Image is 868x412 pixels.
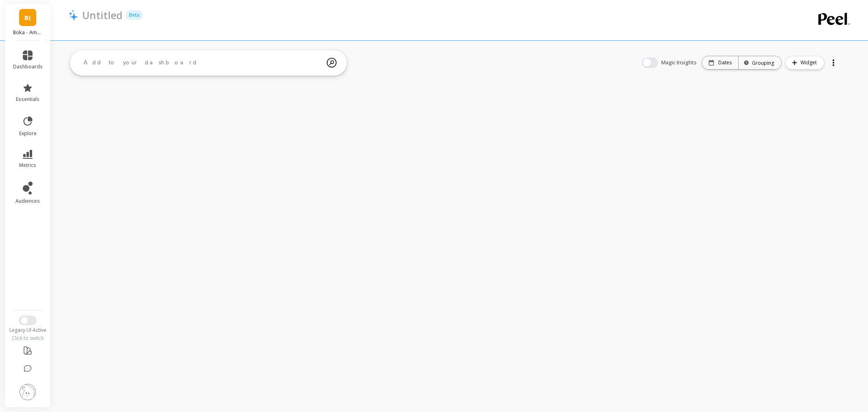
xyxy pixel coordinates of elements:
span: dashboards [13,64,43,70]
span: essentials [16,96,39,103]
p: Untitled [82,8,122,22]
div: Grouping [746,59,774,67]
img: profile picture [20,384,36,400]
span: Widget [800,59,819,67]
div: Click to switch [5,335,51,342]
button: Widget [785,56,824,70]
div: Legacy UI Active [5,327,51,333]
span: B( [24,13,31,22]
p: Beta [126,10,143,20]
span: Magic Insights [661,59,698,67]
span: metrics [19,162,36,169]
button: Switch to New UI [19,316,37,325]
p: Boka - Amazon (Essor) [13,29,43,36]
span: explore [19,130,37,137]
span: audiences [15,198,40,204]
img: header icon [68,9,78,21]
p: Dates [718,59,732,66]
img: magic search icon [327,52,337,74]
